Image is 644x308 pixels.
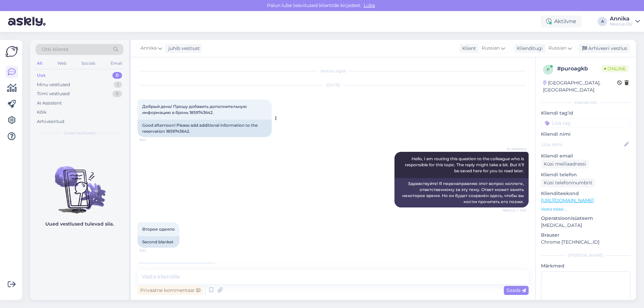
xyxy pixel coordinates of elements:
p: Operatsioonisüsteem [541,215,631,222]
div: 0 [112,90,122,97]
div: Uus [37,72,46,79]
div: Klient [460,45,476,52]
p: Klienditeekond [541,190,631,197]
div: Tiimi vestlused [37,90,70,97]
span: Uued vestlused [64,130,95,136]
span: Online [601,65,629,72]
div: All [36,59,43,68]
div: Privaatne kommentaar [138,286,203,295]
div: Minu vestlused [37,81,70,88]
p: [MEDICAL_DATA] [541,222,631,229]
p: Märkmed [541,262,631,269]
span: p [547,67,550,72]
span: Saada [506,287,526,293]
span: Luba [362,2,377,8]
div: Vestlus algas [138,68,529,74]
div: [PERSON_NAME] [541,252,631,258]
div: Klienditugi [514,45,543,52]
div: [GEOGRAPHIC_DATA], [GEOGRAPHIC_DATA] [543,79,617,94]
span: Otsi kliente [42,46,68,53]
div: Aktiivne [541,15,582,27]
div: Socials [80,59,97,68]
span: 9:41 [140,137,165,142]
input: Lisa tag [541,118,631,128]
div: Kõik [37,109,47,116]
p: Chrome [TECHNICAL_ID] [541,239,631,246]
p: Kliendi tag'id [541,110,631,117]
p: Brauser [541,232,631,239]
div: Good afternoon! Please add additional information to the reservation 1859743642. [138,120,272,137]
div: Küsi meiliaadressi [541,160,589,169]
img: No chats [30,154,129,214]
input: Lisa nimi [541,141,623,148]
div: juhib vestlust [166,45,200,52]
div: 0 [112,72,122,79]
span: Annika [141,45,157,52]
div: Küsi telefoninumbrit [541,178,595,187]
div: Web [56,59,68,68]
div: Arhiveeritud [37,118,64,125]
p: Kliendi email [541,152,631,160]
div: Annika [610,16,633,21]
p: Kliendi nimi [541,131,631,138]
a: AnnikaNoorus OÜ [610,16,640,27]
div: Second blanket [138,236,179,248]
span: Russian [482,45,500,52]
span: 9:41 [140,248,165,253]
div: Здравствуйте! Я перенаправляю этот вопрос коллеге, ответственному за эту тему. Ответ может занять... [394,178,529,207]
div: Kliendi info [541,100,631,106]
div: 1 [114,81,122,88]
div: AI Assistent [37,100,62,107]
p: Kliendi telefon [541,171,631,178]
span: Russian [548,45,567,52]
div: A [598,17,607,26]
p: Uued vestlused tulevad siia. [45,221,114,228]
span: Второе одеяло [142,227,175,232]
p: Vaata edasi ... [541,206,631,212]
span: Nähtud ✓ 9:41 [501,208,527,213]
div: Arhiveeri vestlus [578,44,630,53]
a: [URL][DOMAIN_NAME] [541,197,594,203]
img: Askly Logo [5,45,18,58]
span: Hello, I am routing this question to the colleague who is responsible for this topic. The reply m... [405,156,525,173]
div: Email [109,59,123,68]
div: [DATE] [138,82,529,88]
span: AI Assistent [501,146,527,151]
span: Добрый день! Прошу добавить дополнительную информацию в бронь 1859743642. [142,104,249,115]
div: # puroagkb [557,65,601,73]
div: Noorus OÜ [610,21,633,27]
